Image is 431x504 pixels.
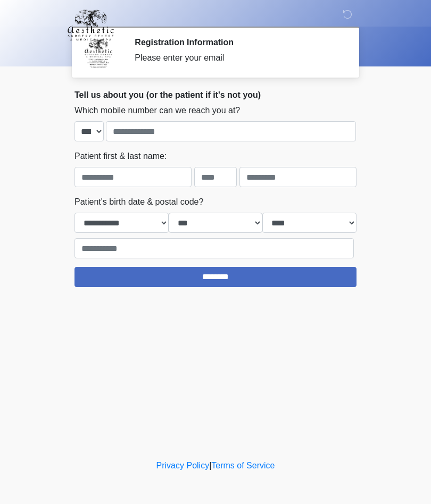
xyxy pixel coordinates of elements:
[74,90,357,100] h2: Tell us about you (or the patient if it's not you)
[74,104,240,117] label: Which mobile number can we reach you at?
[209,461,211,470] a: |
[211,461,275,470] a: Terms of Service
[156,461,210,470] a: Privacy Policy
[135,52,341,64] div: Please enter your email
[64,8,118,42] img: Aesthetic Surgery Centre, PLLC Logo
[74,150,167,163] label: Patient first & last name:
[74,196,203,208] label: Patient's birth date & postal code?
[82,37,114,69] img: Agent Avatar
